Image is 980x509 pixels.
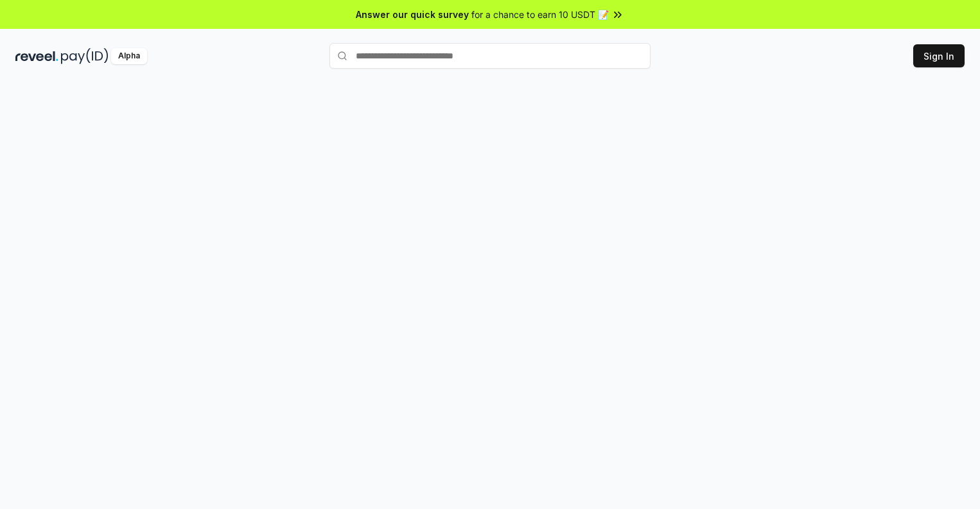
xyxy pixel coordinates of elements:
[111,48,147,64] div: Alpha
[356,8,469,21] span: Answer our quick survey
[15,48,58,64] img: reveel_dark
[471,8,609,21] span: for a chance to earn 10 USDT 📝
[61,48,109,64] img: pay_id
[913,44,965,67] button: Sign In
